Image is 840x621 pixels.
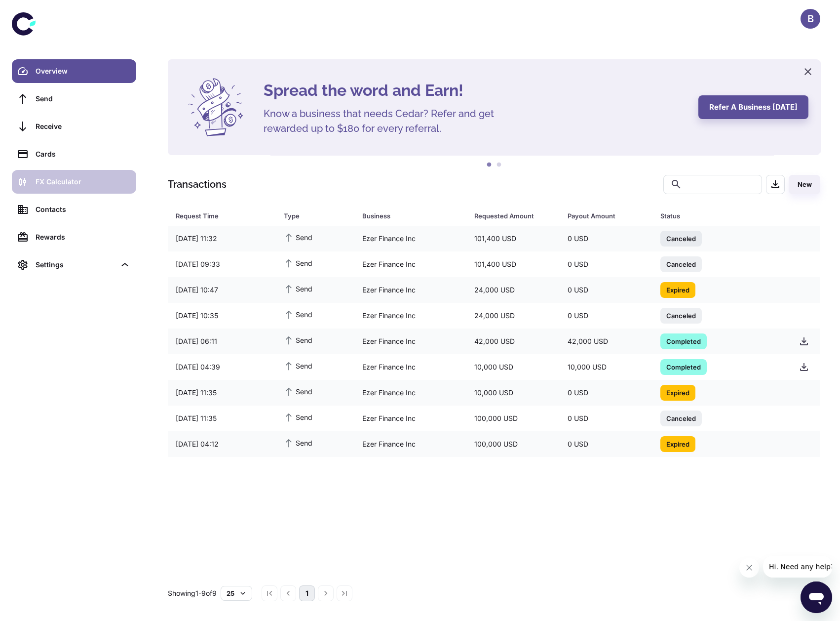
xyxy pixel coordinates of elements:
[568,209,649,223] span: Payout Amount
[560,383,653,402] div: 0 USD
[176,209,259,223] div: Request Time
[660,310,702,320] span: Canceled
[739,558,759,578] iframe: Close message
[560,409,653,428] div: 0 USD
[36,204,130,215] div: Contacts
[284,232,312,243] span: Send
[698,95,808,119] button: Refer a business [DATE]
[284,209,338,223] div: Type
[168,177,227,192] h1: Transactions
[168,435,276,454] div: [DATE] 04:12
[354,358,466,376] div: Ezer Finance Inc
[36,66,130,77] div: Overview
[36,232,130,243] div: Rewards
[284,257,312,268] span: Send
[560,255,653,274] div: 0 USD
[354,229,466,248] div: Ezer Finance Inc
[284,283,312,294] span: Send
[801,9,820,29] button: B
[284,334,312,345] span: Send
[660,209,766,223] div: Status
[36,149,130,160] div: Cards
[466,358,560,376] div: 10,000 USD
[168,229,276,248] div: [DATE] 11:32
[466,229,560,248] div: 101,400 USD
[12,87,136,111] a: Send
[560,306,653,325] div: 0 USD
[466,255,560,274] div: 101,400 USD
[168,332,276,351] div: [DATE] 06:11
[466,435,560,454] div: 100,000 USD
[354,332,466,351] div: Ezer Finance Inc
[660,285,695,294] span: Expired
[560,229,653,248] div: 0 USD
[354,409,466,428] div: Ezer Finance Inc
[466,306,560,325] div: 24,000 USD
[168,383,276,402] div: [DATE] 11:35
[168,588,217,599] p: Showing 1-9 of 9
[168,255,276,274] div: [DATE] 09:33
[466,332,560,351] div: 42,000 USD
[660,362,707,372] span: Completed
[354,383,466,402] div: Ezer Finance Inc
[12,253,136,277] div: Settings
[484,160,494,170] button: 1
[568,209,636,223] div: Payout Amount
[168,409,276,428] div: [DATE] 11:35
[260,585,354,601] nav: pagination navigation
[6,7,71,15] span: Hi. Need any help?
[12,142,136,166] a: Cards
[12,170,136,194] a: FX Calculator
[660,439,695,449] span: Expired
[264,106,510,136] h5: Know a business that needs Cedar? Refer and get rewarded up to $180 for every referral.
[660,336,707,346] span: Completed
[660,387,695,397] span: Expired
[494,160,504,170] button: 2
[221,586,252,601] button: 25
[36,93,130,104] div: Send
[560,358,653,376] div: 10,000 USD
[168,281,276,299] div: [DATE] 10:47
[660,413,702,423] span: Canceled
[299,585,315,601] button: page 1
[354,306,466,325] div: Ezer Finance Inc
[354,281,466,299] div: Ezer Finance Inc
[168,358,276,376] div: [DATE] 04:39
[660,259,702,269] span: Canceled
[12,198,136,221] a: Contacts
[560,435,653,454] div: 0 USD
[284,412,312,422] span: Send
[284,309,312,320] span: Send
[354,435,466,454] div: Ezer Finance Inc
[12,225,136,249] a: Rewards
[168,306,276,325] div: [DATE] 10:35
[284,437,312,448] span: Send
[284,209,350,223] span: Type
[466,409,560,428] div: 100,000 USD
[354,255,466,274] div: Ezer Finance Inc
[660,233,702,243] span: Canceled
[36,121,130,132] div: Receive
[176,209,272,223] span: Request Time
[466,383,560,402] div: 10,000 USD
[12,115,136,138] a: Receive
[801,581,832,613] iframe: Button to launch messaging window
[763,556,832,578] iframe: Message from company
[474,209,556,223] span: Requested Amount
[284,386,312,397] span: Send
[466,281,560,299] div: 24,000 USD
[560,281,653,299] div: 0 USD
[474,209,543,223] div: Requested Amount
[789,175,820,194] button: New
[284,360,312,371] span: Send
[264,79,687,102] h4: Spread the word and Earn!
[560,332,653,351] div: 42,000 USD
[12,59,136,83] a: Overview
[36,259,115,270] div: Settings
[660,209,779,223] span: Status
[36,176,130,187] div: FX Calculator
